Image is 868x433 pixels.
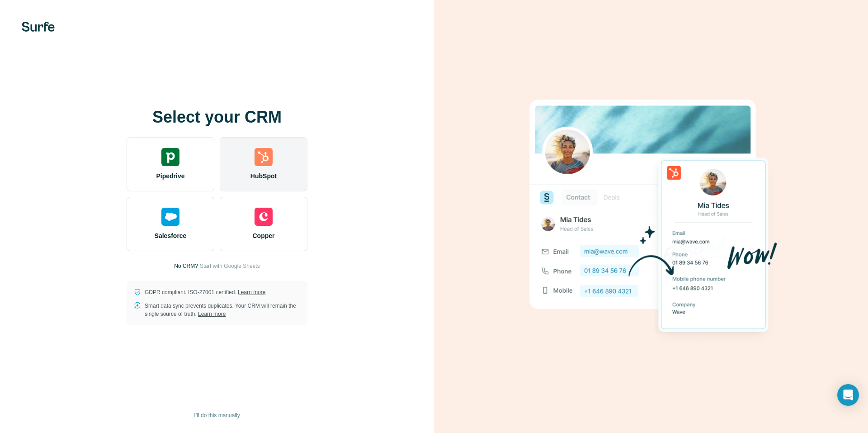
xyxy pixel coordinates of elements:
[194,411,240,419] span: I’ll do this manually
[161,148,179,166] img: pipedrive's logo
[188,409,246,422] button: I’ll do this manually
[253,231,275,240] span: Copper
[255,208,273,226] img: copper's logo
[161,208,179,226] img: salesforce's logo
[250,171,277,181] span: HubSpot
[255,148,273,166] img: hubspot's logo
[174,262,198,270] p: No CRM?
[145,302,300,318] p: Smart data sync prevents duplicates. Your CRM will remain the single source of truth.
[837,384,859,406] div: Open Intercom Messenger
[238,289,265,295] a: Learn more
[156,171,184,181] span: Pipedrive
[127,108,307,126] h1: Select your CRM
[155,231,187,240] span: Salesforce
[145,288,265,296] p: GDPR compliant. ISO-27001 certified.
[198,311,226,317] a: Learn more
[524,86,778,348] img: HUBSPOT image
[200,262,260,270] button: Start with Google Sheets
[22,22,55,32] img: Surfe's logo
